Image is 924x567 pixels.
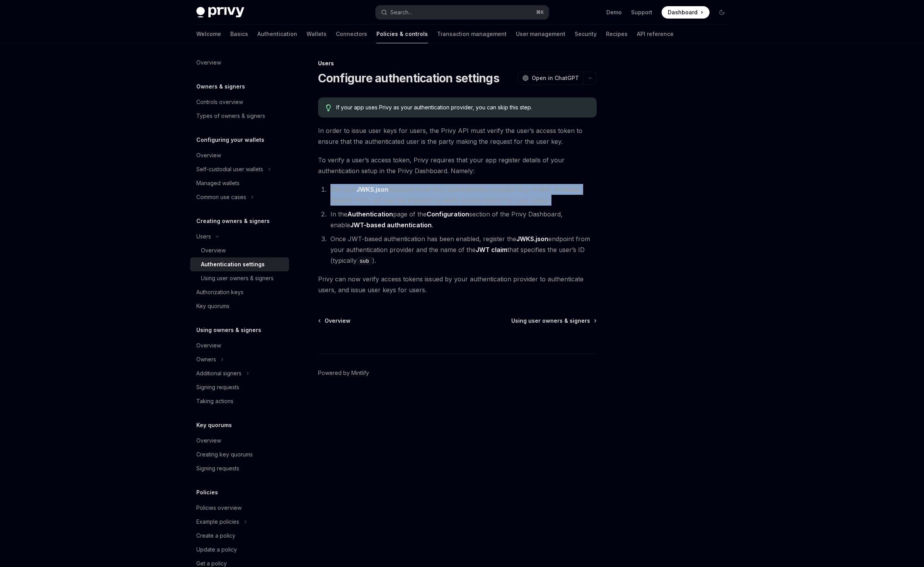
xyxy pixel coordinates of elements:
[606,25,628,43] a: Recipes
[190,394,289,408] a: Taking actions
[196,82,245,91] h5: Owners & signers
[516,235,548,243] strong: JWKS.json
[190,243,289,257] a: Overview
[476,246,507,254] strong: JWT claim
[196,135,264,145] h5: Configuring your wallets
[196,151,221,160] div: Overview
[190,56,289,70] a: Overview
[196,421,232,430] h5: Key quorums
[201,274,274,283] div: Using user owners & signers
[196,369,242,378] div: Additional signers
[190,434,289,448] a: Overview
[319,317,351,325] a: Overview
[257,25,297,43] a: Authentication
[196,464,239,473] div: Signing requests
[196,517,239,526] div: Example policies
[318,60,597,67] div: Users
[511,317,596,325] a: Using user owners & signers
[190,501,289,515] a: Policies overview
[637,25,674,43] a: API reference
[190,148,289,162] a: Overview
[357,257,372,265] code: sub
[190,285,289,299] a: Authorization keys
[196,192,246,202] div: Common use cases
[190,257,289,271] a: Authentication settings
[328,184,597,206] li: Get your endpoint from your authentication provider (e.g. Auth0, Firebase, Stytch). Privy will us...
[376,25,428,43] a: Policies & controls
[196,232,211,241] div: Users
[427,210,469,218] strong: Configuration
[196,488,218,497] h5: Policies
[356,186,388,193] strong: JWKS.json
[196,325,261,335] h5: Using owners & signers
[318,155,597,176] span: To verify a user’s access token, Privy requires that your app register details of your authentica...
[196,7,244,18] img: dark logo
[196,436,221,445] div: Overview
[196,531,235,540] div: Create a policy
[716,6,728,19] button: Toggle dark mode
[196,503,242,513] div: Policies overview
[306,25,327,43] a: Wallets
[190,299,289,313] a: Key quorums
[347,210,393,218] strong: Authentication
[350,221,432,229] strong: JWT-based authentication
[328,209,597,230] li: In the page of the section of the Privy Dashboard, enable .
[318,125,597,147] span: In order to issue user keys for users, the Privy API must verify the user’s access token to ensur...
[190,271,289,285] a: Using user owners & signers
[516,25,565,43] a: User management
[631,9,652,16] a: Support
[190,380,289,394] a: Signing requests
[326,104,331,111] svg: Tip
[201,246,226,255] div: Overview
[230,25,248,43] a: Basics
[196,341,221,350] div: Overview
[437,25,507,43] a: Transaction management
[196,165,263,174] div: Self-custodial user wallets
[575,25,597,43] a: Security
[196,216,270,226] h5: Creating owners & signers
[196,397,233,406] div: Taking actions
[196,288,243,297] div: Authorization keys
[376,5,549,19] button: Search...⌘K
[196,97,243,107] div: Controls overview
[662,6,710,19] a: Dashboard
[196,450,253,459] div: Creating key quorums
[668,9,698,16] span: Dashboard
[532,74,579,82] span: Open in ChatGPT
[190,461,289,475] a: Signing requests
[336,25,367,43] a: Connectors
[196,383,239,392] div: Signing requests
[196,58,221,67] div: Overview
[190,339,289,352] a: Overview
[196,301,230,311] div: Key quorums
[190,95,289,109] a: Controls overview
[196,179,240,188] div: Managed wallets
[201,260,265,269] div: Authentication settings
[318,71,499,85] h1: Configure authentication settings
[196,355,216,364] div: Owners
[325,317,351,325] span: Overview
[336,104,589,111] div: If your app uses Privy as your authentication provider, you can skip this step.
[190,176,289,190] a: Managed wallets
[318,369,369,377] a: Powered by Mintlify
[328,233,597,266] li: Once JWT-based authentication has been enabled, register the endpoint from your authentication pr...
[606,9,622,16] a: Demo
[196,545,237,554] div: Update a policy
[190,109,289,123] a: Types of owners & signers
[190,448,289,461] a: Creating key quorums
[318,274,597,295] span: Privy can now verify access tokens issued by your authentication provider to authenticate users, ...
[196,111,265,121] div: Types of owners & signers
[190,529,289,543] a: Create a policy
[196,25,221,43] a: Welcome
[390,8,412,17] div: Search...
[536,9,544,15] span: ⌘ K
[511,317,590,325] span: Using user owners & signers
[517,72,584,85] button: Open in ChatGPT
[190,543,289,557] a: Update a policy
